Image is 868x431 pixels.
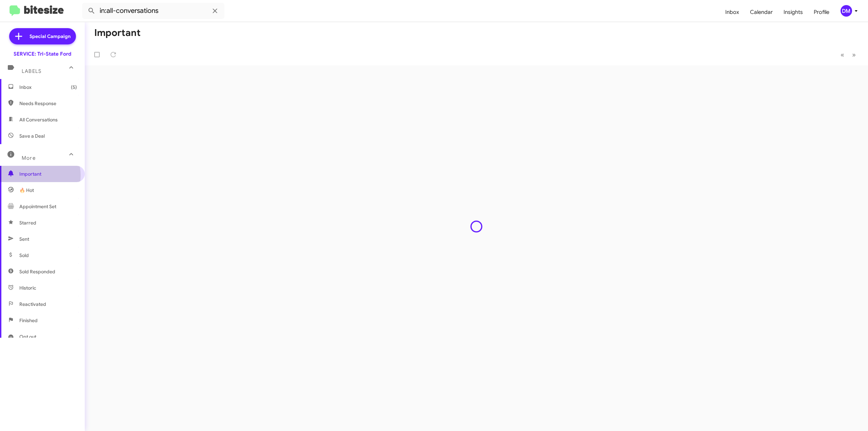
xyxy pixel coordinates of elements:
nav: Page navigation example [837,48,860,62]
button: DM [835,5,861,17]
span: Historic [19,285,36,291]
button: Previous [836,48,848,62]
div: SERVICE: Tri-State Ford [14,51,71,57]
span: Appointment Set [19,203,56,210]
input: Search [82,3,224,19]
span: Reactivated [19,301,46,308]
a: Profile [808,2,835,22]
a: Calendar [745,2,778,22]
span: Labels [22,68,41,74]
span: Sent [19,236,29,242]
span: Starred [19,219,36,226]
span: « [841,51,844,59]
a: Insights [778,2,808,22]
div: DM [841,5,852,17]
span: Needs Response [19,100,77,107]
span: Important [19,171,77,177]
h1: Important [94,27,141,38]
a: Special Campaign [9,28,76,44]
span: Sold Responded [19,268,55,275]
span: Sold [19,252,29,259]
span: Special Campaign [29,33,71,40]
span: Opt out [19,333,36,340]
span: (5) [71,84,77,91]
span: Inbox [19,84,77,91]
a: Inbox [720,2,745,22]
span: Save a Deal [19,133,45,139]
button: Next [848,48,860,62]
span: Finished [19,317,38,324]
span: All Conversations [19,116,58,123]
span: 🔥 Hot [19,187,34,194]
span: » [852,51,856,59]
span: More [22,155,36,161]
